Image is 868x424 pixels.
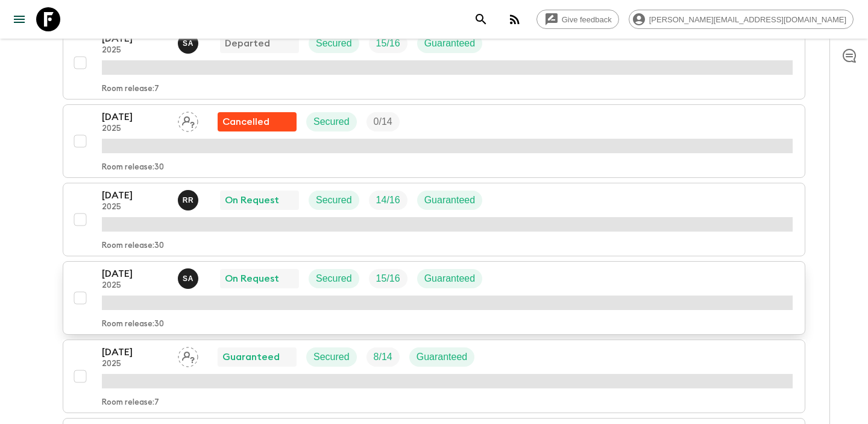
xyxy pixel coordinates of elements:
span: Give feedback [555,15,618,24]
p: Secured [313,115,350,129]
p: Room release: 30 [102,320,164,329]
button: SA [178,268,201,289]
span: Assign pack leader [178,350,198,360]
span: [PERSON_NAME][EMAIL_ADDRESS][DOMAIN_NAME] [643,15,853,24]
p: 2025 [102,203,168,212]
p: R R [183,195,194,205]
span: Suren Abeykoon [178,272,201,282]
div: Secured [309,34,359,53]
p: Guaranteed [424,271,476,286]
p: Room release: 7 [102,398,159,408]
p: 2025 [102,46,168,55]
div: Secured [309,269,359,288]
p: [DATE] [102,267,168,281]
p: 14 / 16 [376,193,400,207]
p: Guaranteed [424,193,476,207]
p: Room release: 30 [102,241,164,251]
div: Flash Pack cancellation [218,112,297,131]
div: Trip Fill [369,34,407,53]
p: On Request [225,193,279,207]
p: [DATE] [102,110,168,124]
button: search adventures [469,7,493,31]
p: [DATE] [102,31,168,46]
div: Trip Fill [369,269,407,288]
div: Secured [306,112,357,131]
button: [DATE]2025Suren AbeykoonDepartedSecuredTrip FillGuaranteedRoom release:7 [63,26,805,100]
span: Ramli Raban [178,194,201,203]
a: Give feedback [536,10,619,29]
div: Trip Fill [366,347,400,367]
p: On Request [225,271,279,286]
p: 8 / 14 [374,350,392,364]
p: 2025 [102,359,168,369]
p: Room release: 30 [102,163,164,172]
p: Departed [225,36,270,51]
button: [DATE]2025Ramli Raban On RequestSecuredTrip FillGuaranteedRoom release:30 [63,183,805,256]
div: Secured [306,347,357,367]
p: Guaranteed [424,36,476,51]
p: [DATE] [102,188,168,203]
div: Trip Fill [366,112,400,131]
button: [DATE]2025Assign pack leaderGuaranteedSecuredTrip FillGuaranteedRoom release:7 [63,340,805,413]
p: Secured [316,193,352,207]
p: S A [183,274,193,283]
p: 15 / 16 [376,271,400,286]
p: Guaranteed [222,350,280,364]
p: Secured [316,271,352,286]
div: Trip Fill [369,191,407,210]
p: 2025 [102,124,168,134]
div: Secured [309,191,359,210]
p: Secured [313,350,350,364]
p: [DATE] [102,345,168,359]
p: 15 / 16 [376,36,400,51]
p: Secured [316,36,352,51]
p: 2025 [102,281,168,291]
button: [DATE]2025Assign pack leaderFlash Pack cancellationSecuredTrip FillRoom release:30 [63,104,805,178]
span: Assign pack leader [178,115,198,125]
button: menu [7,7,31,31]
div: [PERSON_NAME][EMAIL_ADDRESS][DOMAIN_NAME] [629,10,854,29]
button: RR [178,190,201,210]
span: Suren Abeykoon [178,37,201,46]
button: [DATE]2025Suren AbeykoonOn RequestSecuredTrip FillGuaranteedRoom release:30 [63,261,805,335]
p: Guaranteed [417,350,468,364]
p: Cancelled [222,115,269,129]
p: 0 / 14 [374,115,392,129]
p: Room release: 7 [102,84,159,94]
